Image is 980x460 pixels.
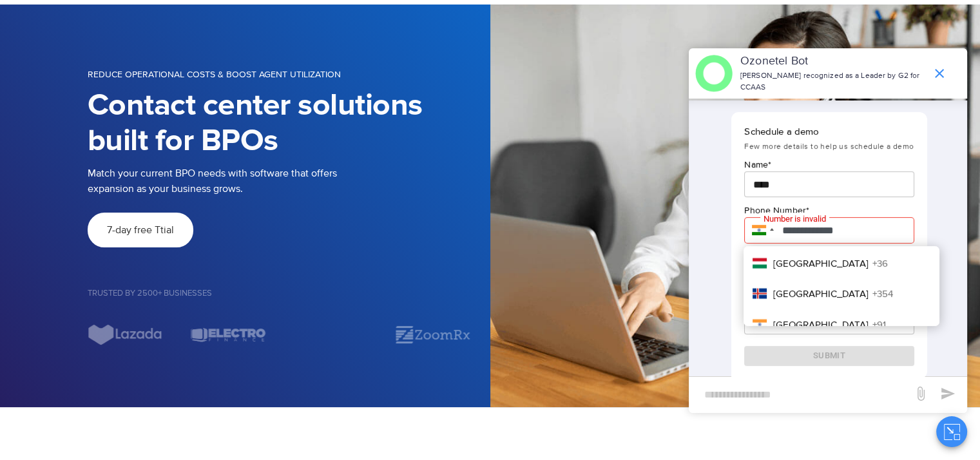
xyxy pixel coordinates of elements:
[773,318,869,331] span: [GEOGRAPHIC_DATA]
[292,327,369,342] div: 1 / 7
[872,318,886,331] span: +91
[744,142,914,151] span: Few more details to help us schedule a demo
[88,289,471,298] h5: Trusted by 2500+ Businesses
[744,125,914,140] p: Schedule a demo
[744,217,778,244] div: India: + 91
[695,383,907,407] div: new-msg-input
[394,323,471,346] div: 2 / 7
[189,323,266,346] img: electro
[394,323,471,346] img: zoomrx
[107,225,174,235] span: 7-day free Ttial
[744,204,914,217] p: Phone Number *
[760,213,829,225] div: Number is invalid
[773,287,869,300] span: [GEOGRAPHIC_DATA]
[773,257,869,269] span: [GEOGRAPHIC_DATA]
[936,416,967,447] button: Close chat
[88,69,341,80] span: Reduce operational costs & boost agent utilization
[88,213,193,247] a: 7-day free Ttial
[88,88,471,159] h1: Contact center solutions built for BPOs
[927,61,952,86] span: end chat or minimize
[744,158,914,171] p: Name *
[88,166,363,196] p: Match your current BPO needs with software that offers expansion as your business grows.
[88,323,471,346] div: Image Carousel
[88,323,164,346] div: 6 / 7
[872,287,893,300] span: +354
[189,323,266,346] div: 7 / 7
[740,53,925,70] p: Ozonetel Bot
[88,323,164,346] img: Lazada
[740,70,925,93] p: [PERSON_NAME] recognized as a Leader by G2 for CCAAS
[695,55,733,92] img: header
[872,257,888,269] span: +36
